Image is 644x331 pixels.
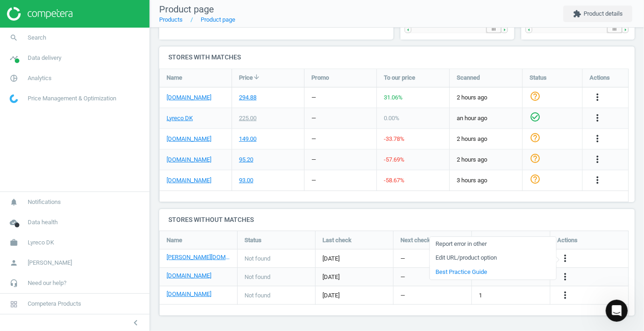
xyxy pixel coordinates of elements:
[457,156,515,164] span: 2 hours ago
[530,153,541,164] i: help_outline
[311,93,316,102] div: —
[159,46,635,68] h4: Stores with matches
[322,273,386,281] span: [DATE]
[592,92,603,104] button: more_vert
[429,251,556,265] a: Edit URL/product option
[400,291,405,300] span: —
[592,174,603,186] i: more_vert
[560,253,571,265] button: more_vert
[400,255,405,263] span: —
[167,93,211,102] a: [DOMAIN_NAME]
[10,94,18,103] img: wGWNvw8QSZomAAAAABJRU5ErkJggg==
[159,16,183,23] a: Products
[5,254,23,272] i: person
[28,279,66,287] span: Need our help?
[130,317,141,328] i: chevron_left
[592,112,603,123] i: more_vert
[244,255,270,263] span: Not found
[384,177,405,184] span: -58.67 %
[557,236,578,244] span: Actions
[239,74,253,82] span: Price
[5,70,23,87] i: pie_chart_outlined
[530,132,541,143] i: help_outline
[28,74,52,82] span: Analytics
[167,290,211,298] a: [DOMAIN_NAME]
[244,291,270,300] span: Not found
[563,6,632,22] button: extensionProduct details
[400,273,405,281] span: —
[311,135,316,143] div: —
[530,111,541,122] i: check_circle_outline
[167,114,193,122] a: Lyreco DK
[167,236,182,244] span: Name
[28,34,46,42] span: Search
[167,176,211,185] a: [DOMAIN_NAME]
[573,10,581,18] i: extension
[167,272,211,280] a: [DOMAIN_NAME]
[590,74,610,82] span: Actions
[159,209,635,231] h4: Stores without matches
[28,300,81,308] span: Competera Products
[530,174,541,185] i: help_outline
[457,135,515,143] span: 2 hours ago
[239,176,253,185] div: 93.00
[28,198,61,206] span: Notifications
[322,236,352,244] span: Last check
[592,154,603,165] i: more_vert
[457,176,515,185] span: 3 hours ago
[28,54,61,62] span: Data delivery
[592,154,603,166] button: more_vert
[429,265,556,279] a: Best Practice Guide
[5,234,23,251] i: work
[592,112,603,124] button: more_vert
[592,174,603,186] button: more_vert
[311,74,329,82] span: Promo
[7,7,72,21] img: ajHJNr6hYgQAAAAASUVORK5CYII=
[244,273,270,281] span: Not found
[479,291,482,300] span: 1
[5,214,23,231] i: cloud_done
[384,94,403,101] span: 31.06 %
[592,92,603,103] i: more_vert
[167,135,211,143] a: [DOMAIN_NAME]
[167,74,182,82] span: Name
[5,274,23,292] i: headset_mic
[530,74,547,82] span: Status
[457,93,515,102] span: 2 hours ago
[384,74,415,82] span: To our price
[239,135,256,143] div: 149.00
[384,135,405,142] span: -33.78 %
[124,317,147,329] button: chevron_left
[215,23,234,29] tspan: median
[5,29,23,46] i: search
[560,253,571,264] i: more_vert
[560,271,571,283] button: more_vert
[384,156,405,163] span: -57.69 %
[457,74,480,82] span: Scanned
[384,115,400,122] span: 0.00 %
[560,290,571,302] button: more_vert
[457,114,515,122] span: an hour ago
[253,73,260,81] i: arrow_downward
[5,49,23,67] i: timeline
[159,4,214,15] span: Product page
[560,271,571,282] i: more_vert
[167,253,230,261] a: [PERSON_NAME][DOMAIN_NAME]
[239,156,253,164] div: 95.20
[592,133,603,145] button: more_vert
[239,114,256,122] div: 225.00
[530,91,541,102] i: help_outline
[400,236,430,244] span: Next check
[311,114,316,122] div: —
[28,238,54,247] span: Lyreco DK
[239,93,256,102] div: 294.88
[28,259,72,267] span: [PERSON_NAME]
[429,237,556,251] a: Report error in other
[201,16,235,23] a: Product page
[606,300,628,322] iframe: Intercom live chat
[560,290,571,301] i: more_vert
[311,156,316,164] div: —
[244,236,262,244] span: Status
[311,176,316,185] div: —
[167,156,211,164] a: [DOMAIN_NAME]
